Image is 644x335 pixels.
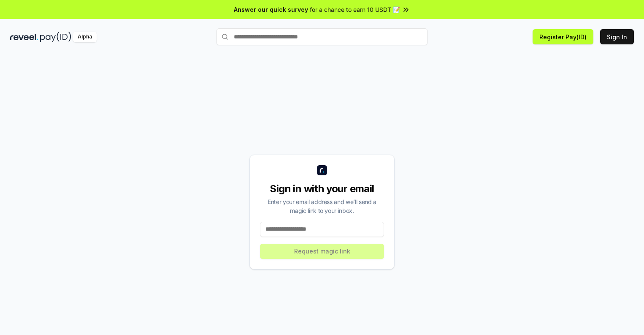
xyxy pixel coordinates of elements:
span: for a chance to earn 10 USDT 📝 [310,5,400,14]
button: Sign In [600,29,634,44]
span: Answer our quick survey [234,5,308,14]
img: pay_id [40,32,71,42]
div: Sign in with your email [260,182,384,196]
button: Register Pay(ID) [533,29,593,44]
img: logo_small [317,165,327,175]
div: Enter your email address and we’ll send a magic link to your inbox. [260,197,384,215]
img: reveel_dark [10,32,38,42]
div: Alpha [73,32,97,42]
